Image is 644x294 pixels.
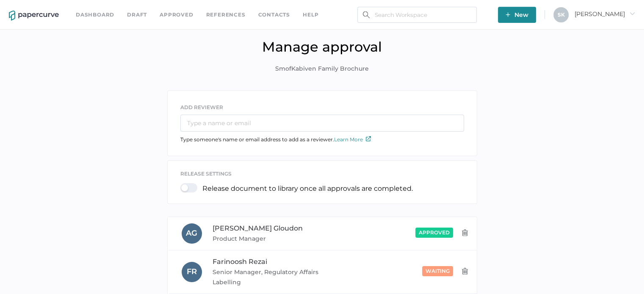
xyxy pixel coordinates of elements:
[498,7,536,23] button: New
[303,10,318,19] div: help
[160,10,193,19] a: Approved
[575,10,635,18] span: [PERSON_NAME]
[366,136,371,141] img: external-link-icon.7ec190a1.svg
[462,268,468,275] img: delete
[334,136,371,143] a: Learn More
[180,115,464,132] input: Type a name or email
[127,10,147,19] a: Draft
[76,10,114,19] a: Dashboard
[202,184,413,192] p: Release document to library once all approvals are completed.
[426,268,450,274] span: waiting
[258,10,290,19] a: Contacts
[357,7,477,23] input: Search Workspace
[180,104,223,110] span: ADD REVIEWER
[213,267,340,287] span: Senior Manager, Regulatory Affairs Labelling
[186,228,197,238] span: A G
[213,258,267,266] span: Farinoosh Rezai
[6,38,638,55] h1: Manage approval
[629,11,635,16] i: arrow_right
[419,229,450,236] span: approved
[213,224,303,232] span: [PERSON_NAME] Gloudon
[506,7,528,23] span: New
[213,234,340,244] span: Product Manager
[180,136,371,143] span: Type someone's name or email address to add as a reviewer.
[275,64,369,74] span: SmofKabiven Family Brochure
[187,267,197,276] span: F R
[506,12,510,17] img: plus-white.e19ec114.svg
[363,11,370,18] img: search.bf03fe8b.svg
[558,11,565,18] span: S K
[9,11,59,21] img: papercurve-logo-colour.7244d18c.svg
[180,170,232,177] span: release settings
[462,229,468,236] img: delete
[206,10,246,19] a: References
